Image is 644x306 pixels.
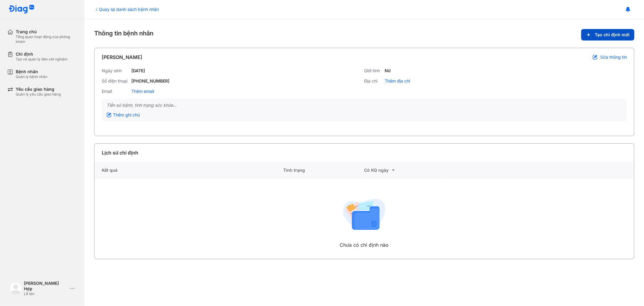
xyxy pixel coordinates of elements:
div: Lễ tân [24,291,68,296]
div: [PERSON_NAME] Hợp [24,281,68,291]
div: Thêm địa chỉ [385,78,410,84]
div: Quản lý bệnh nhân [16,74,47,79]
div: Tạo và quản lý đơn xét nghiệm [16,57,68,62]
div: [PERSON_NAME] [102,54,142,61]
div: Lịch sử chỉ định [102,149,138,156]
div: Email [102,89,129,94]
div: Chưa có chỉ định nào [340,241,389,249]
div: Tổng quan hoạt động của phòng khám [16,34,77,44]
span: Sửa thông tin [600,54,627,60]
div: Có KQ ngày [364,167,445,174]
div: Kết quả [95,162,283,179]
div: Giới tính [364,68,383,73]
div: Ngày sinh [102,68,129,73]
div: Trang chủ [16,29,77,34]
div: Tiền sử bệnh, tình trạng sức khỏe... [107,103,622,108]
div: Quay lại danh sách bệnh nhân [94,6,159,12]
div: Tình trạng [283,162,364,179]
div: Địa chỉ [364,78,383,84]
div: Thông tin bệnh nhân [94,29,634,41]
div: Số điện thoại [102,78,129,84]
div: Yêu cầu giao hàng [16,86,61,92]
div: Nữ [385,68,391,73]
div: [DATE] [131,68,145,73]
div: Thêm ghi chú [107,112,140,118]
span: Tạo chỉ định mới [595,32,630,37]
div: Thêm email [131,89,154,94]
img: logo [10,282,22,295]
div: Bệnh nhân [16,69,47,74]
div: Chỉ định [16,51,68,57]
button: Tạo chỉ định mới [581,29,634,41]
div: [PHONE_NUMBER] [131,78,169,84]
div: Quản lý yêu cầu giao hàng [16,92,61,97]
img: logo [8,5,34,14]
